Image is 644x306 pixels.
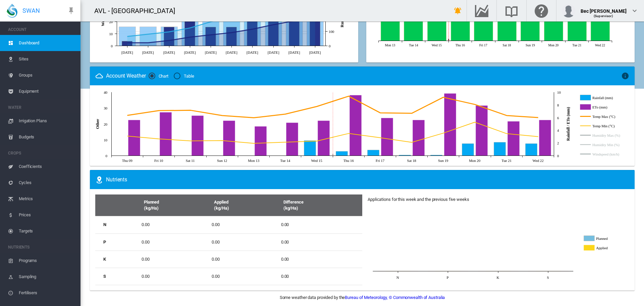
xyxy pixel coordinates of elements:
[252,116,255,119] circle: Temp Max (°C) Oct 13, 2025 23.9
[227,119,230,122] circle: ETo (mm) Oct 12, 2025 5.5
[223,121,235,156] g: ETo (mm) Oct 12, 2025 5.5
[103,239,106,245] b: P
[584,235,629,242] g: Planned
[139,194,209,216] th: Planned (kg/Ha)
[293,19,296,22] circle: Running Actual Oct 8 172.55
[161,27,178,46] g: Budget Aug 27 15.9
[580,123,625,129] g: Temp Min (°C)
[221,139,223,142] circle: Temp Min (°C) Oct 12, 2025 9.5
[226,50,237,54] tspan: [DATE]
[19,175,75,191] span: Cycles
[410,141,413,143] circle: Temp Min (°C) Oct 18, 2025 8.4
[157,137,160,140] circle: Temp Min (°C) Oct 10, 2025 10.6
[272,23,275,26] circle: Running Actual Oct 1 146.05
[329,30,334,34] tspan: 100
[448,92,451,95] circle: ETo (mm) Oct 19, 2025 9.8
[288,50,300,54] tspan: [DATE]
[438,158,448,162] tspan: Sun 19
[584,245,629,251] g: Applied
[347,95,350,97] circle: Temp Max (°C) Oct 16, 2025 37.5
[329,44,331,48] tspan: 0
[122,158,132,162] tspan: Thu 09
[103,274,106,279] b: S
[142,50,154,54] tspan: [DATE]
[255,126,267,156] g: ETo (mm) Oct 13, 2025 4.6
[557,141,559,145] tspan: 2
[139,233,209,251] td: 0.00
[106,154,108,158] tspan: 0
[501,158,512,162] tspan: Tue 21
[455,43,465,47] tspan: Thu 16
[189,109,192,112] circle: Temp Max (°C) Oct 11, 2025 28.6
[8,242,75,253] span: NUTRIENTS
[103,257,106,262] b: K
[508,121,520,156] g: ETo (mm) Oct 21, 2025 5.4
[106,176,629,183] div: Nutrients
[336,151,348,156] g: Rainfall (mm) Oct 16, 2025 0.7
[494,142,506,156] g: Rainfall (mm) Oct 21, 2025 2.1
[286,123,298,156] g: ETo (mm) Oct 14, 2025 5.2
[562,4,575,17] img: profile.jpg
[410,112,413,115] circle: Temp Max (°C) Oct 18, 2025 26.7
[186,158,195,162] tspan: Sat 11
[147,41,149,44] circle: Running Actual Aug 20 21.21
[385,117,388,119] circle: ETo (mm) Oct 17, 2025 5.9
[350,95,362,156] g: ETo (mm) Oct 16, 2025 9.5
[109,20,113,24] tspan: 20
[479,43,487,47] tspan: Fri 17
[580,151,625,157] g: Windspeed (km/h)
[454,7,462,15] md-icon: icon-bell-ring
[539,120,551,156] g: ETo (mm) Oct 22, 2025 5.6
[184,50,196,54] tspan: [DATE]
[580,142,625,148] g: Humidity Min (%)
[104,138,107,142] tspan: 10
[109,32,113,36] tspan: 10
[230,31,233,34] circle: Running Actual Sep 17 91.5
[139,251,209,268] td: 0.00
[547,276,549,280] tspan: S
[95,72,103,80] md-icon: icon-weather-cloudy
[442,96,444,98] circle: Temp Max (°C) Oct 19, 2025 36.8
[315,140,318,142] circle: Temp Min (°C) Oct 15, 2025 9.2
[631,7,639,15] md-icon: icon-chevron-down
[104,106,107,110] tspan: 30
[251,28,254,30] circle: Running Actual Sep 24 114.93
[347,132,350,135] circle: Temp Min (°C) Oct 16, 2025 14
[160,112,172,156] g: ETo (mm) Oct 10, 2025 6.8
[189,27,191,29] circle: Running Budget Sep 3 123.59
[396,276,399,280] tspan: N
[192,116,204,156] g: ETo (mm) Oct 11, 2025 6.3
[67,7,75,15] md-icon: icon-pin
[594,14,613,18] span: (Supervisor)
[446,276,448,280] tspan: P
[95,119,100,129] tspan: Other
[409,43,418,47] tspan: Tue 14
[280,158,290,162] tspan: Tue 14
[7,4,17,18] img: SWAN-Landscape-Logo-Colour-drop.png
[417,119,420,121] circle: ETo (mm) Oct 18, 2025 5.6
[209,216,278,233] td: 0.00
[111,44,113,48] tspan: 0
[480,104,483,107] circle: ETo (mm) Oct 20, 2025 7.9
[462,143,474,156] g: Rainfall (mm) Oct 20, 2025 1.9
[572,43,581,47] tspan: Tue 21
[284,113,286,115] circle: Temp Max (°C) Oct 14, 2025 26.2
[140,27,157,46] g: Budget Aug 20 15.9
[505,132,508,135] circle: Temp Min (°C) Oct 21, 2025 13.9
[315,105,318,108] circle: Temp Max (°C) Oct 15, 2025 31
[473,103,476,105] circle: Temp Max (°C) Oct 20, 2025 32.3
[209,194,278,216] th: Applied (kg/Ha)
[413,120,425,156] g: ETo (mm) Oct 18, 2025 5.6
[399,155,411,156] g: Rainfall (mm) Oct 18, 2025 0.1
[557,154,559,158] tspan: 0
[164,27,174,46] g: Actual Aug 27 15.62
[19,285,75,301] span: Fertilisers
[557,90,561,94] tspan: 10
[147,33,149,35] circle: Running Budget Aug 20 80.56
[168,30,170,33] circle: Running Budget Aug 27 96.46
[174,73,194,79] md-radio-button: Table
[278,233,362,251] td: 0.00
[126,114,128,117] circle: Temp Max (°C) Oct 09, 2025 25.4
[343,158,354,162] tspan: Thu 16
[19,269,75,285] span: Sampling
